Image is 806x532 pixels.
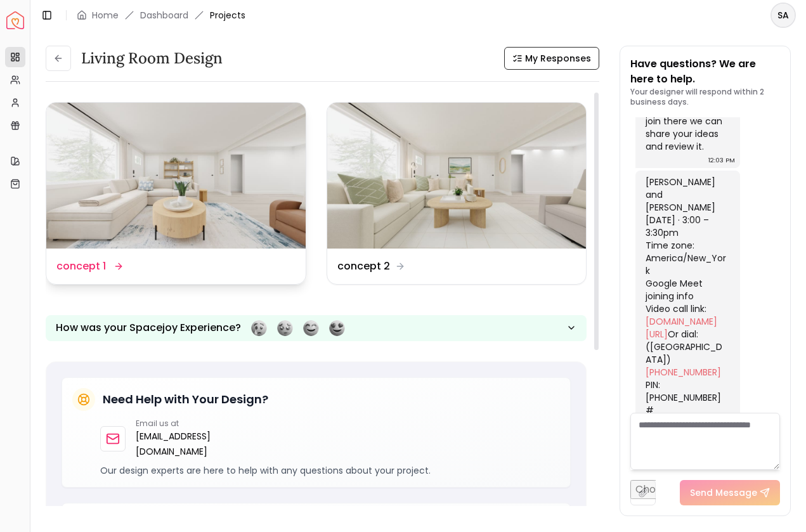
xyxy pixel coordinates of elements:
span: My Responses [525,52,591,65]
a: concept 1concept 1 [46,102,306,285]
a: Dashboard [140,9,188,22]
p: How was your Spacejoy Experience? [56,320,241,335]
a: Home [92,9,119,22]
p: Your designer will respond within 2 business days. [630,87,780,107]
a: [EMAIL_ADDRESS][DOMAIN_NAME] [136,429,211,459]
img: Spacejoy Logo [6,11,24,29]
dd: concept 2 [337,259,390,274]
img: concept 2 [327,103,587,249]
p: Have questions? We are here to help. [630,56,780,87]
p: Email us at [136,418,211,429]
span: Projects [210,9,245,22]
h5: Need Help with Your Design? [103,391,268,408]
nav: breadcrumb [77,9,245,22]
dd: concept 1 [56,259,106,274]
div: 12:03 PM [708,154,735,167]
span: SA [772,4,795,27]
button: How was your Spacejoy Experience?Feeling terribleFeeling badFeeling goodFeeling awesome [46,315,587,341]
img: concept 1 [46,103,306,249]
div: [PERSON_NAME] and [PERSON_NAME] [DATE] · 3:00 – 3:30pm Time zone: America/New_York Google Meet jo... [646,176,727,467]
h3: Living Room design [81,48,223,68]
button: My Responses [504,47,599,70]
a: [PHONE_NUMBER] [646,366,721,379]
button: SA [770,3,796,28]
a: [DOMAIN_NAME][URL] [646,315,717,341]
a: concept 2concept 2 [327,102,587,285]
a: Spacejoy [6,11,24,29]
p: Our design experts are here to help with any questions about your project. [100,464,560,477]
